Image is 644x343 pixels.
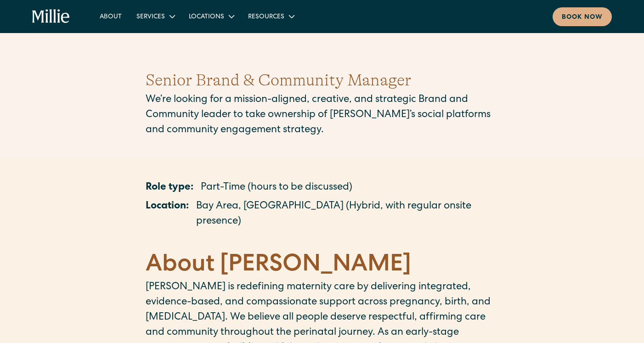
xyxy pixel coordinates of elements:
p: ‍ [146,233,498,248]
div: Services [129,9,181,24]
div: Services [136,12,165,22]
p: Location: [146,199,189,230]
p: Role type: [146,180,193,196]
p: Part-Time (hours to be discussed) [201,180,352,196]
strong: About [PERSON_NAME] [146,254,411,278]
div: Locations [189,12,224,22]
div: Locations [181,9,241,24]
div: Resources [241,9,301,24]
p: Bay Area, [GEOGRAPHIC_DATA] (Hybrid, with regular onsite presence) [196,199,498,230]
p: We’re looking for a mission-aligned, creative, and strategic Brand and Community leader to take o... [146,93,498,138]
a: About [92,9,129,24]
div: Book now [562,13,603,22]
a: home [32,9,70,24]
h1: Senior Brand & Community Manager [146,68,498,93]
div: Resources [248,12,284,22]
a: Book now [553,7,612,26]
